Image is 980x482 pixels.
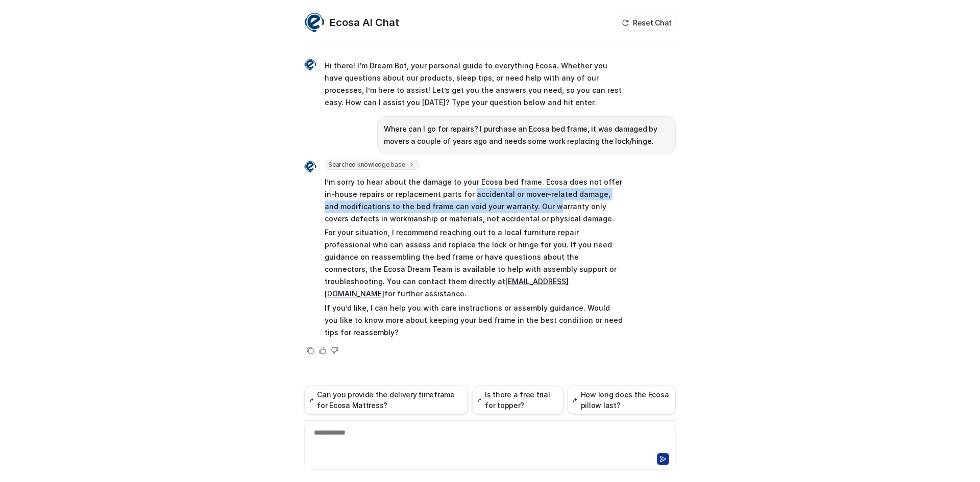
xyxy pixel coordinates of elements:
img: Widget [304,12,325,33]
p: Where can I go for repairs? I purchase an Ecosa bed frame, it was damaged by movers a couple of y... [384,123,669,147]
h2: Ecosa AI Chat [330,15,399,30]
button: Can you provide the delivery timeframe for Ecosa Mattress? [304,386,468,414]
button: Reset Chat [619,15,676,30]
span: Searched knowledge base [325,160,419,170]
p: If you’d like, I can help you with care instructions or assembly guidance. Would you like to know... [325,302,623,339]
img: Widget [304,161,316,173]
button: Is there a free trial for topper? [472,386,563,414]
p: I’m sorry to hear about the damage to your Ecosa bed frame. Ecosa does not offer in-house repairs... [325,176,623,225]
img: Widget [304,59,316,71]
p: For your situation, I recommend reaching out to a local furniture repair professional who can ass... [325,226,623,300]
p: Hi there! I’m Dream Bot, your personal guide to everything Ecosa. Whether you have questions abou... [325,60,623,109]
button: How long does the Ecosa pillow last? [568,386,676,414]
